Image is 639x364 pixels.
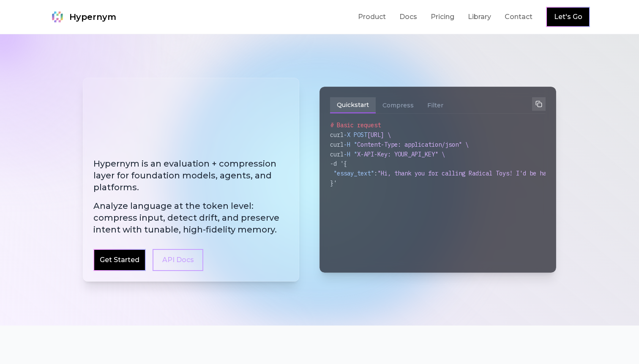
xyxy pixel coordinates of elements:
[330,97,376,113] button: Quickstart
[330,121,381,129] span: # Basic request
[431,12,454,22] a: Pricing
[374,170,377,177] span: :
[93,200,289,235] span: Analyze language at the token level: compress input, detect drift, and preserve intent with tunab...
[344,141,357,148] span: -H "
[49,8,66,25] img: Hypernym Logo
[344,131,367,139] span: -X POST
[49,8,116,25] a: Hypernym
[153,249,203,271] a: API Docs
[344,151,357,158] span: -H "
[330,131,344,139] span: curl
[330,179,337,187] span: }'
[399,12,417,22] a: Docs
[330,151,344,158] span: curl
[69,11,116,23] span: Hypernym
[358,12,386,22] a: Product
[357,141,469,148] span: Content-Type: application/json" \
[357,151,445,158] span: X-API-Key: YOUR_API_KEY" \
[330,160,347,167] span: -d '{
[100,255,139,265] a: Get Started
[421,97,450,113] button: Filter
[532,97,546,111] button: Copy to clipboard
[367,131,391,139] span: [URL] \
[333,170,374,177] span: "essay_text"
[554,12,582,22] a: Let's Go
[93,158,289,235] h2: Hypernym is an evaluation + compression layer for foundation models, agents, and platforms.
[330,141,344,148] span: curl
[505,12,532,22] a: Contact
[468,12,491,22] a: Library
[376,97,421,113] button: Compress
